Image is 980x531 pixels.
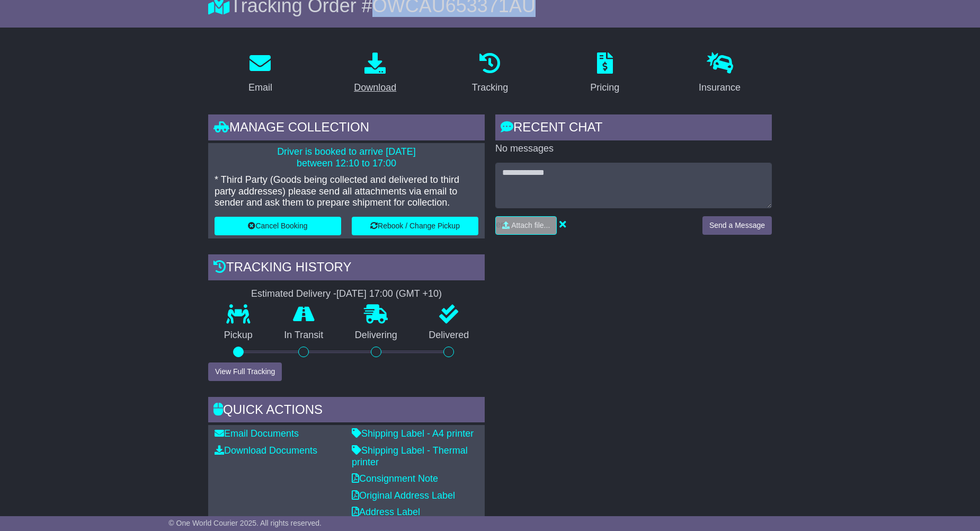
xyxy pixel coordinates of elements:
[208,397,485,426] div: Quick Actions
[699,81,741,95] div: Insurance
[242,49,279,99] a: Email
[354,81,396,95] div: Download
[339,330,413,341] p: Delivering
[352,473,438,484] a: Consignment Note
[583,49,626,99] a: Pricing
[352,445,468,467] a: Shipping Label - Thermal printer
[702,216,772,235] button: Send a Message
[168,519,322,527] span: © One World Courier 2025. All rights reserved.
[215,217,341,235] button: Cancel Booking
[269,330,340,341] p: In Transit
[465,49,515,99] a: Tracking
[347,49,403,99] a: Download
[590,81,619,95] div: Pricing
[352,490,455,501] a: Original Address Label
[215,174,478,209] p: * Third Party (Goods being collected and delivered to third party addresses) please send all atta...
[352,507,420,517] a: Address Label
[495,114,772,143] div: RECENT CHAT
[208,114,485,143] div: Manage collection
[208,254,485,283] div: Tracking history
[495,143,772,155] p: No messages
[215,428,299,439] a: Email Documents
[215,445,317,456] a: Download Documents
[472,81,508,95] div: Tracking
[208,330,269,341] p: Pickup
[215,146,478,169] p: Driver is booked to arrive [DATE] between 12:10 to 17:00
[413,330,485,341] p: Delivered
[692,49,747,99] a: Insurance
[352,217,478,235] button: Rebook / Change Pickup
[208,362,282,381] button: View Full Tracking
[352,428,474,439] a: Shipping Label - A4 printer
[208,288,485,300] div: Estimated Delivery -
[336,288,442,300] div: [DATE] 17:00 (GMT +10)
[248,81,272,95] div: Email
